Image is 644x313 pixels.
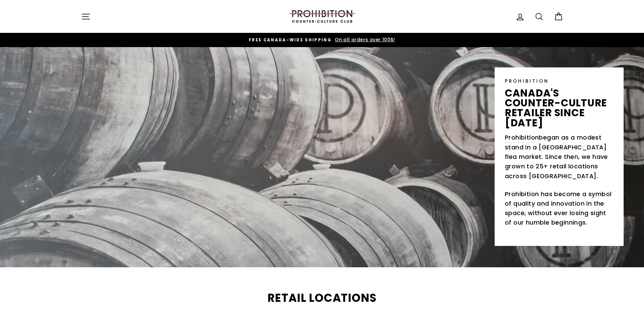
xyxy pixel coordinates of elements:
p: began as a modest stand in a [GEOGRAPHIC_DATA] flea market. Since then, we have grown to 25+ reta... [505,133,613,181]
img: PROHIBITION COUNTER-CULTURE CLUB [288,10,356,23]
a: Prohibition [505,133,539,143]
span: On all orders over 100$! [333,37,395,43]
a: FREE CANADA-WIDE SHIPPING On all orders over 100$! [83,36,562,44]
p: canada's counter-culture retailer since [DATE] [505,88,613,128]
p: Prohibition has become a symbol of quality and innovation in the space, without ever losing sight... [505,189,613,228]
h2: Retail Locations [81,293,563,304]
span: FREE CANADA-WIDE SHIPPING [249,37,332,43]
p: PROHIBITION [505,78,613,85]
